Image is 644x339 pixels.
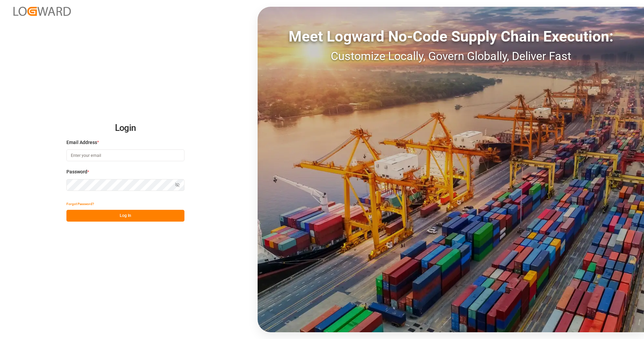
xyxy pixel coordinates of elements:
[66,139,97,146] span: Email Address
[66,117,184,139] h2: Login
[258,25,644,48] div: Meet Logward No-Code Supply Chain Execution:
[13,7,71,16] img: Logward_new_orange.png
[66,168,87,175] span: Password
[66,198,94,210] button: Forgot Password?
[66,149,184,161] input: Enter your email
[66,210,184,222] button: Log In
[258,48,644,65] div: Customize Locally, Govern Globally, Deliver Fast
